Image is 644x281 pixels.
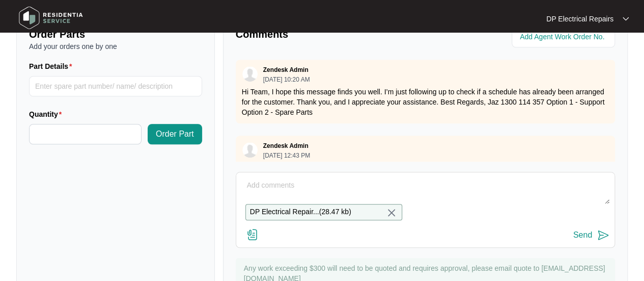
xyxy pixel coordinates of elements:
p: [DATE] 10:20 AM [263,76,310,83]
input: Quantity [30,124,141,144]
p: DP Electrical Repairs [546,14,613,24]
img: user.svg [242,142,258,158]
p: DP Electrical Repair... ( 28.47 kb ) [250,207,351,218]
img: file-attachment-doc.svg [246,228,259,241]
p: Add your orders one by one [29,41,202,52]
button: Order Part [148,124,202,144]
img: residentia service logo [15,3,87,33]
div: Send [573,231,592,240]
img: send-icon.svg [597,229,609,241]
button: Send [573,228,609,242]
img: dropdown arrow [623,16,629,21]
img: user.svg [242,66,258,82]
label: Quantity [29,109,66,119]
label: Part Details [29,61,76,71]
img: close [385,207,398,219]
p: [DATE] 12:43 PM [263,152,310,159]
p: Zendesk Admin [263,66,309,74]
span: Order Part [156,128,194,140]
p: Hi Team, I hope this message finds you well. I’m just following up to check if a schedule has alr... [242,87,609,117]
input: Part Details [29,76,202,96]
p: Zendesk Admin [263,142,309,150]
input: Add Agent Work Order No. [520,31,609,43]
